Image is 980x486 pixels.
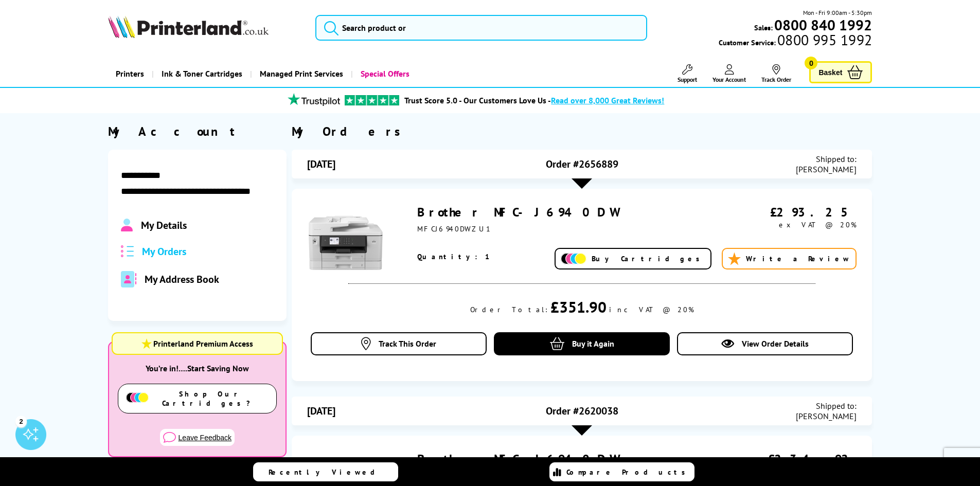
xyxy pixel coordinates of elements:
[307,404,335,418] span: [DATE]
[351,61,417,87] a: Special Offers
[678,76,697,83] span: Support
[803,8,872,17] span: Mon - Fri 9:00am - 5:30pm
[163,432,176,443] img: comment-sharp-light.svg
[725,204,857,220] div: £293.25
[555,248,711,269] a: Buy Cartridges
[250,61,351,87] a: Managed Print Services
[719,35,872,47] span: Customer Service:
[292,123,872,139] div: My Orders
[108,15,303,40] a: Printerland Logo
[307,157,335,171] span: [DATE]
[742,338,809,349] span: View Order Details
[494,332,670,355] a: Buy it Again
[311,332,487,355] a: Track This Order
[123,389,271,408] a: Shop Our Cartridges?
[176,434,232,442] span: Leave Feedback
[773,20,872,30] a: 0800 840 1992
[121,271,136,287] img: address-book-duotone-solid.svg
[566,467,691,477] span: Compare Products
[725,451,857,467] div: £234.92
[162,61,242,87] span: Ink & Toner Cartridges
[712,76,746,83] span: Your Account
[678,64,697,83] a: Support
[154,389,269,408] span: Shop Our Cartridges?
[108,15,269,38] img: Printerland Logo
[109,363,286,373] div: You’re in!….Start Saving Now
[572,338,614,349] span: Buy it Again
[15,416,27,427] div: 2
[417,451,618,467] a: Brother MFC-J6940DW
[315,15,647,41] input: Search product or
[796,154,857,164] span: Shipped to:
[283,93,345,106] img: trustpilot rating
[345,95,399,105] img: trustpilot rating
[121,219,133,232] img: Profile.svg
[761,64,791,83] a: Track Order
[153,338,253,349] span: Printerland Premium Access
[774,15,872,34] b: 0800 840 1992
[609,305,694,314] div: inc VAT @ 20%
[796,411,857,421] span: [PERSON_NAME]
[141,219,187,232] span: My Details
[121,245,134,257] img: all-order.svg
[417,204,618,220] a: Brother MFC-J6940DW
[754,23,773,32] span: Sales:
[417,224,725,233] div: MFCJ6940DWZU1
[725,220,857,229] div: ex VAT @ 20%
[404,95,664,105] a: Trust Score 5.0 - Our Customers Love Us -Read over 8,000 Great Reviews!
[470,305,548,314] div: Order Total:
[818,65,842,79] span: Basket
[269,467,385,477] span: Recently Viewed
[796,164,857,174] span: [PERSON_NAME]
[145,273,219,286] span: My Address Book
[805,57,817,69] span: 0
[417,252,491,261] span: Quantity: 1
[108,123,287,139] div: My Account
[776,35,872,45] span: 0800 995 1992
[142,245,186,258] span: My Orders
[546,404,618,418] span: Order #2620038
[722,248,857,269] a: Write a Review
[592,254,705,263] span: Buy Cartridges
[108,61,152,87] a: Printers
[253,462,398,481] a: Recently Viewed
[379,338,436,349] span: Track This Order
[677,332,853,355] a: View Order Details
[712,64,746,83] a: Your Account
[550,297,607,317] div: £351.90
[561,253,586,265] img: Add Cartridges
[809,61,872,83] a: Basket 0
[549,462,694,481] a: Compare Products
[796,401,857,411] span: Shipped to:
[307,204,384,281] img: Brother MFC-J6940DW
[152,61,250,87] a: Ink & Toner Cartridges
[551,95,664,105] span: Read over 8,000 Great Reviews!
[160,429,235,446] button: Leave Feedback
[746,254,850,263] span: Write a Review
[546,157,618,171] span: Order #2656889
